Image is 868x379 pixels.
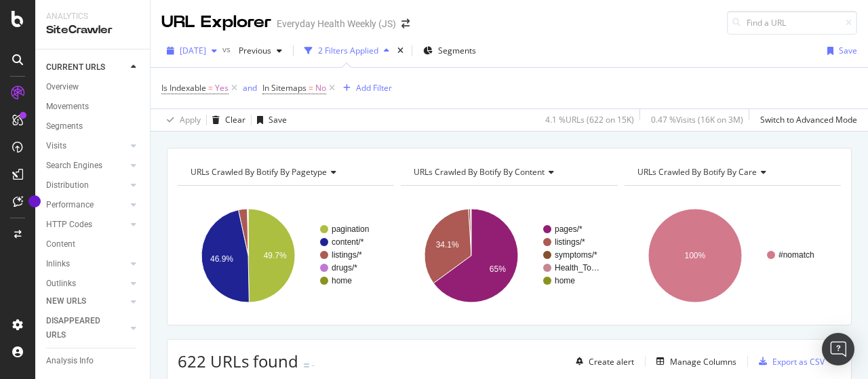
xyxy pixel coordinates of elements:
[178,197,391,315] svg: A chart.
[207,109,245,131] button: Clear
[180,45,206,56] span: 2025 Sep. 28th
[46,294,127,308] a: NEW URLS
[822,40,857,62] button: Save
[46,198,94,212] div: Performance
[46,198,127,212] a: Performance
[332,263,357,273] text: drugs/*
[180,114,201,125] div: Apply
[670,356,736,367] div: Manage Columns
[46,314,115,342] div: DISAPPEARED URLS
[46,257,70,271] div: Inlinks
[46,100,89,114] div: Movements
[46,119,140,134] a: Segments
[438,45,476,56] span: Segments
[46,100,140,114] a: Movements
[309,82,313,94] span: =
[191,166,327,178] span: URLs Crawled By Botify By pagetype
[570,351,634,372] button: Create alert
[839,45,857,56] div: Save
[727,11,857,35] input: Find a URL
[490,264,506,274] text: 65%
[46,178,89,193] div: Distribution
[555,263,599,273] text: Health_To…
[46,237,75,252] div: Content
[760,114,857,125] div: Switch to Advanced Mode
[684,251,705,260] text: 100%
[436,240,459,250] text: 34.1%
[46,139,127,153] a: Visits
[822,333,854,365] div: Open Intercom Messenger
[210,254,233,264] text: 46.9%
[46,237,140,252] a: Content
[46,159,127,173] a: Search Engines
[46,294,86,308] div: NEW URLS
[418,40,481,62] button: Segments
[304,363,309,367] img: Equal
[778,250,814,260] text: #nomatch
[243,82,257,94] div: and
[28,195,41,207] div: Tooltip anchor
[555,237,585,247] text: listings/*
[545,114,634,125] div: 4.1 % URLs ( 622 on 15K )
[315,79,326,98] span: No
[262,82,307,94] span: In Sitemaps
[401,197,614,315] svg: A chart.
[233,40,288,62] button: Previous
[332,250,362,260] text: listings/*
[635,161,829,183] h4: URLs Crawled By Botify By care
[252,109,287,131] button: Save
[188,161,382,183] h4: URLs Crawled By Botify By pagetype
[225,114,245,125] div: Clear
[233,45,271,56] span: Previous
[161,40,222,62] button: [DATE]
[222,43,233,55] span: vs
[414,166,545,178] span: URLs Crawled By Botify By content
[46,277,76,291] div: Outlinks
[395,44,406,58] div: times
[46,60,105,75] div: CURRENT URLS
[332,237,364,247] text: content/*
[46,354,140,368] a: Analysis Info
[46,314,127,342] a: DISAPPEARED URLS
[589,356,634,367] div: Create alert
[46,60,127,75] a: CURRENT URLS
[555,250,597,260] text: symptoms/*
[161,82,206,94] span: Is Indexable
[332,276,352,285] text: home
[264,251,287,260] text: 49.7%
[401,19,410,28] div: arrow-right-arrow-left
[555,224,583,234] text: pages/*
[555,276,575,285] text: home
[161,109,201,131] button: Apply
[46,80,140,94] a: Overview
[637,166,757,178] span: URLs Crawled By Botify By care
[318,45,378,56] div: 2 Filters Applied
[625,197,837,315] svg: A chart.
[46,119,83,134] div: Segments
[338,80,392,96] button: Add Filter
[46,218,92,232] div: HTTP Codes
[215,79,229,98] span: Yes
[755,109,857,131] button: Switch to Advanced Mode
[46,22,139,38] div: SiteCrawler
[269,114,287,125] div: Save
[46,257,127,271] a: Inlinks
[46,218,127,232] a: HTTP Codes
[411,161,605,183] h4: URLs Crawled By Botify By content
[46,159,102,173] div: Search Engines
[772,356,825,367] div: Export as CSV
[312,359,315,371] div: -
[46,139,66,153] div: Visits
[299,40,395,62] button: 2 Filters Applied
[651,114,743,125] div: 0.47 % Visits ( 16K on 3M )
[243,81,257,94] button: and
[46,354,94,368] div: Analysis Info
[208,82,213,94] span: =
[46,277,127,291] a: Outlinks
[651,353,736,370] button: Manage Columns
[46,11,139,22] div: Analytics
[332,224,369,234] text: pagination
